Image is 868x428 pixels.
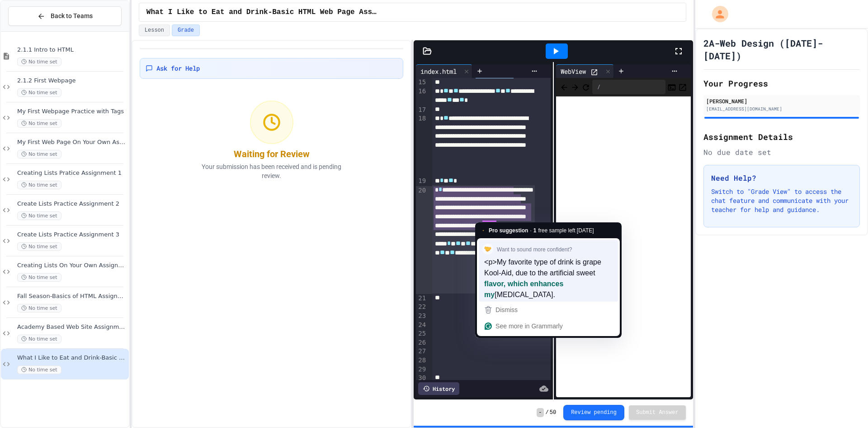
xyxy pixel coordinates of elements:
[711,187,852,214] p: Switch to "Grade View" to access the chat feature and communicate with your teacher for help and ...
[581,82,590,92] button: Refresh
[17,58,61,66] span: No time set
[706,97,857,105] div: [PERSON_NAME]
[17,293,127,300] span: Fall Season-Basics of HTML Assignment
[51,11,93,21] span: Back to Teams
[416,294,427,303] div: 21
[17,304,61,313] span: No time set
[418,382,459,395] div: History
[17,354,127,362] span: What I Like to Eat and Drink-Basic HTML Web Page Assignment
[139,24,170,36] button: Lesson
[190,162,353,180] p: Your submission has been received and is pending review.
[703,37,860,62] h1: 2A-Web Design ([DATE]-[DATE])
[17,212,61,220] span: No time set
[416,347,427,356] div: 27
[416,106,427,115] div: 17
[17,150,61,159] span: No time set
[592,80,665,94] div: /
[571,81,580,92] span: Forward
[8,6,122,26] button: Back to Teams
[629,405,686,420] button: Submit Answer
[17,273,61,282] span: No time set
[636,409,679,416] span: Submit Answer
[556,67,590,76] div: WebView
[678,82,687,92] button: Open in new tab
[703,77,860,90] h2: Your Progress
[416,356,427,365] div: 28
[172,24,200,36] button: Grade
[703,130,860,143] h2: Assignment Details
[17,323,127,331] span: Academy Based Web Site Assignment
[17,108,127,115] span: My First Webpage Practice with Tags
[416,177,427,186] div: 19
[17,231,127,239] span: Create Lists Practice Assignment 3
[556,64,614,78] div: WebView
[17,262,127,269] span: Creating Lists On Your Own Assignment
[711,173,852,183] h3: Need Help?
[156,64,200,73] span: Ask for Help
[17,169,127,177] span: Creating Lists Pratice Assignment 1
[556,96,691,398] iframe: Web Preview
[17,119,61,128] span: No time set
[17,181,61,189] span: No time set
[537,408,543,417] span: -
[17,242,61,251] span: No time set
[17,200,127,208] span: Create Lists Practice Assignment 2
[416,78,427,87] div: 15
[416,186,427,294] div: 20
[234,148,310,160] div: Waiting for Review
[17,335,61,343] span: No time set
[416,87,427,106] div: 16
[17,46,127,54] span: 2.1.1 Intro to HTML
[416,329,427,338] div: 25
[416,312,427,321] div: 23
[416,321,427,330] div: 24
[17,77,127,85] span: 2.1.2 First Webpage
[17,139,127,146] span: My First Web Page On Your Own Assignment
[416,64,472,78] div: index.html
[563,405,624,420] button: Review pending
[550,409,556,416] span: 50
[706,106,857,112] div: [EMAIL_ADDRESS][DOMAIN_NAME]
[17,88,61,97] span: No time set
[416,67,461,76] div: index.html
[416,374,427,383] div: 30
[703,4,731,24] div: My Account
[146,7,378,18] span: What I Like to Eat and Drink-Basic HTML Web Page Assignment
[703,147,860,158] div: No due date set
[17,365,61,374] span: No time set
[546,409,549,416] span: /
[416,303,427,312] div: 22
[416,365,427,374] div: 29
[416,338,427,347] div: 26
[416,114,427,177] div: 18
[560,81,569,92] span: Back
[667,82,676,92] button: Console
